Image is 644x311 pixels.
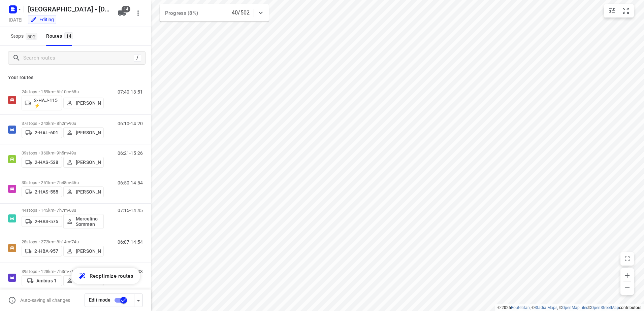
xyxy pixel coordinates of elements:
span: 502 [26,33,37,40]
p: [PERSON_NAME] [76,189,101,195]
p: 30 stops • 251km • 7h48m [22,180,104,185]
button: 2-HAS-555 [22,186,62,197]
span: 68u [71,89,78,94]
span: Reoptimize routes [90,272,133,280]
span: • [70,180,71,185]
a: Stadia Maps [535,305,557,310]
div: Routes [46,32,75,40]
div: Driver app settings [134,296,142,304]
span: • [70,89,71,94]
li: © 2025 , © , © © contributors [497,305,641,310]
span: 14 [64,32,73,39]
div: You are currently in edit mode. [30,16,54,23]
button: Map settings [605,4,619,18]
button: [PERSON_NAME] [63,127,104,138]
p: 07:15-14:45 [118,208,143,213]
p: 39 stops • 360km • 9h5m [22,150,104,155]
div: / [134,54,141,62]
p: 2-HAS-538 [35,160,58,165]
button: Ambius 1 [22,275,62,286]
span: • [68,208,69,213]
button: [PERSON_NAME] [63,157,104,168]
p: 2-HAL-601 [35,130,58,135]
button: Mercelino Sommen [63,214,104,229]
span: Edit mode [89,297,110,303]
p: 06:21-15:26 [118,150,143,156]
p: 28 stops • 272km • 8h14m [22,239,104,244]
div: Progress (8%)40/502 [160,4,269,22]
p: [PERSON_NAME] [76,160,101,165]
p: 2-HAS-575 [35,219,58,224]
button: More [131,6,145,20]
p: 37 stops • 243km • 8h2m [22,121,104,126]
span: 46u [71,180,78,185]
p: 44 stops • 145km • 7h7m [22,208,104,213]
p: [PERSON_NAME] [76,130,101,135]
button: 2-HBA-957 [22,246,62,256]
button: [PERSON_NAME] [63,275,104,286]
p: [PERSON_NAME] [76,248,101,254]
span: 49u [69,150,76,155]
p: 06:07-14:54 [118,239,143,245]
button: 14 [115,6,129,20]
p: 2-HAJ-115 ⚡ [34,98,59,108]
p: [PERSON_NAME] [76,100,101,106]
p: Ambius 1 [36,278,57,283]
p: 2-HBA-957 [34,248,58,254]
span: Stops [11,32,39,40]
input: Search routes [23,53,134,63]
p: 06:50-14:54 [118,180,143,185]
button: Fit zoom [619,4,633,18]
a: Routetitan [511,305,530,310]
span: 68u [69,208,76,213]
span: 71u [69,269,76,274]
p: 06:10-14:20 [118,121,143,126]
p: Auto-saving all changes [20,298,70,303]
button: [PERSON_NAME] [63,186,104,197]
span: • [68,150,69,155]
span: Progress (8%) [165,10,198,16]
button: 2-HAJ-115 ⚡ [22,96,62,110]
span: 14 [122,6,130,12]
p: 24 stops • 159km • 6h10m [22,89,104,94]
button: 2-HAS-538 [22,157,62,168]
span: • [68,121,69,126]
button: Reoptimize routes [71,268,140,284]
button: 2-HAS-575 [22,216,62,227]
span: 90u [69,121,76,126]
p: 2-HAS-555 [35,189,58,195]
p: 39 stops • 128km • 7h3m [22,269,104,274]
p: 40/502 [232,9,250,17]
span: • [70,239,71,244]
p: Mercelino Sommen [76,216,101,227]
h5: [GEOGRAPHIC_DATA] - [DATE] [25,4,112,14]
button: [PERSON_NAME] [63,98,104,108]
p: 07:40-13:51 [118,89,143,95]
a: OpenMapTiles [562,305,588,310]
button: [PERSON_NAME] [63,246,104,256]
span: • [68,269,69,274]
span: 74u [71,239,78,244]
a: OpenStreetMap [591,305,619,310]
p: Your routes [8,74,143,81]
button: 2-HAL-601 [22,127,62,138]
div: small contained button group [604,4,634,18]
h5: Project date [6,16,25,24]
